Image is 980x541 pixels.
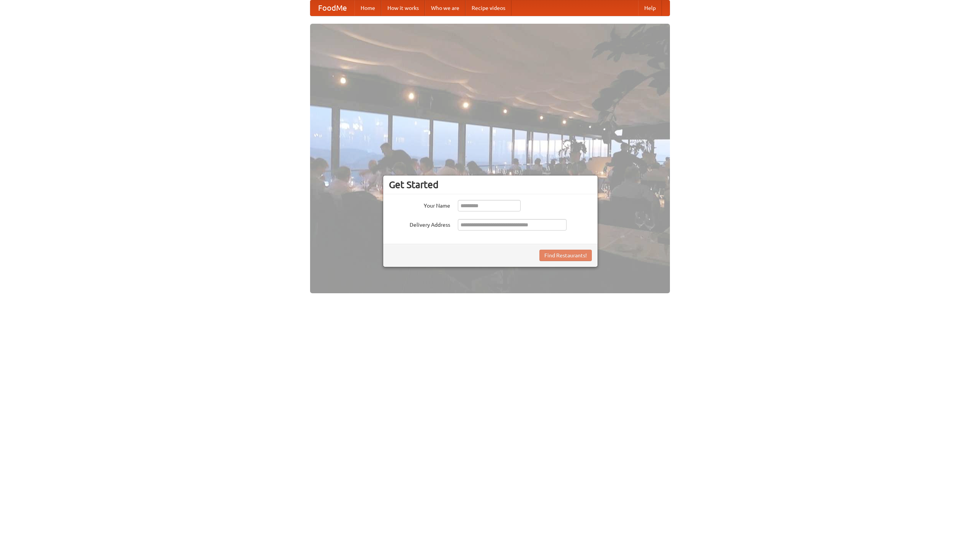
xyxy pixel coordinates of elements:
a: Home [354,0,381,16]
a: Recipe videos [465,0,511,16]
button: Find Restaurants! [539,250,592,261]
label: Your Name [389,200,450,210]
label: Delivery Address [389,219,450,229]
h3: Get Started [389,179,592,190]
a: FoodMe [310,0,354,16]
a: Who we are [425,0,465,16]
a: Help [638,0,662,16]
a: How it works [381,0,425,16]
